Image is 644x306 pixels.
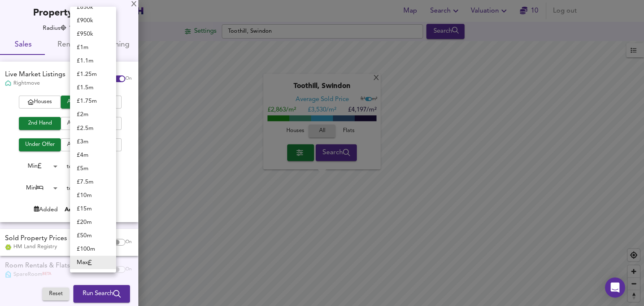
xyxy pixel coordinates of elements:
[70,94,116,108] li: £ 1.75m
[70,108,116,121] li: £ 2m
[70,175,116,189] li: £ 7.5m
[70,14,116,27] li: £ 900k
[70,27,116,41] li: £ 950k
[605,277,625,298] div: Open Intercom Messenger
[70,54,116,67] li: £ 1.1m
[70,215,116,229] li: £ 20m
[70,229,116,242] li: £ 50m
[70,0,116,14] li: £ 850k
[70,41,116,54] li: £ 1m
[70,135,116,148] li: £ 3m
[70,202,116,215] li: £ 15m
[70,256,116,269] li: Max
[70,67,116,81] li: £ 1.25m
[70,122,116,135] li: £ 2.5m
[70,148,116,162] li: £ 4m
[70,189,116,202] li: £ 10m
[70,242,116,256] li: £ 100m
[70,162,116,175] li: £ 5m
[70,81,116,94] li: £ 1.5m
